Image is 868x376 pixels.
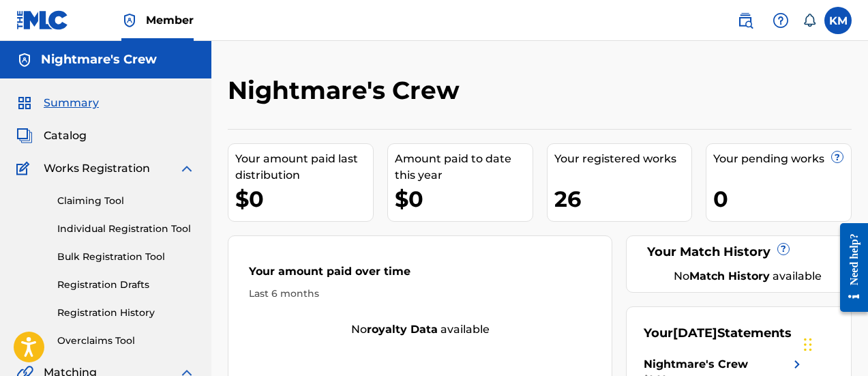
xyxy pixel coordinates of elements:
[800,310,868,376] iframe: Chat Widget
[16,95,33,111] img: Summary
[228,75,466,106] h2: Nightmare's Crew
[824,7,852,34] div: User Menu
[146,12,194,28] span: Member
[16,52,33,68] img: Accounts
[57,306,195,320] a: Registration History
[713,151,851,167] div: Your pending works
[228,321,612,338] div: No available
[689,270,770,283] strong: Match History
[778,244,789,255] span: ?
[804,324,812,365] div: Drag
[41,52,157,68] h5: Nightmare's Crew
[16,128,87,144] a: CatalogCatalog
[644,243,834,261] div: Your Match History
[395,151,533,184] div: Amount paid to date this year
[732,7,759,34] a: Public Search
[789,356,805,373] img: right chevron icon
[830,212,868,322] iframe: Resource Center
[644,324,792,343] div: Your Statements
[832,151,843,162] span: ?
[713,184,851,214] div: 0
[554,151,692,167] div: Your registered works
[737,12,753,29] img: search
[395,184,533,214] div: $0
[235,184,373,214] div: $0
[554,184,692,214] div: 26
[16,95,99,111] a: SummarySummary
[16,160,34,177] img: Works Registration
[249,287,591,301] div: Last 6 months
[367,323,438,336] strong: royalty data
[16,128,33,144] img: Catalog
[57,278,195,292] a: Registration Drafts
[57,250,195,264] a: Bulk Registration Tool
[661,268,834,285] div: No available
[773,12,789,29] img: help
[121,12,138,29] img: Top Rightsholder
[249,263,591,287] div: Your amount paid over time
[57,334,195,348] a: Overclaims Tool
[179,160,195,177] img: expand
[44,128,87,144] span: Catalog
[57,222,195,236] a: Individual Registration Tool
[767,7,794,34] div: Help
[57,194,195,208] a: Claiming Tool
[673,326,717,341] span: [DATE]
[644,356,748,373] div: Nightmare's Crew
[803,14,816,27] div: Notifications
[16,10,69,30] img: MLC Logo
[44,95,99,111] span: Summary
[235,151,373,184] div: Your amount paid last distribution
[44,160,150,177] span: Works Registration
